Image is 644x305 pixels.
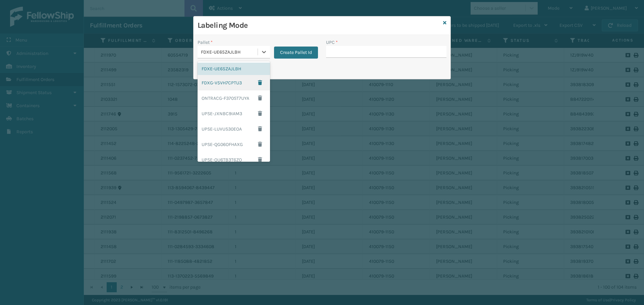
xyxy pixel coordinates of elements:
[198,39,213,46] label: Pallet
[326,39,338,46] label: UPC
[198,75,270,90] div: FDXG-V5VH7CPTU3
[198,137,270,152] div: UPSE-QG06OFHAXG
[198,152,270,167] div: UPSE-QU6TB3T6ZO
[201,49,258,56] div: FDXE-UE65ZAJLBH
[198,106,270,121] div: UPSE-JXNBC9IAM3
[198,20,440,30] h3: Labeling Mode
[198,121,270,137] div: UPSE-LUVUS30EOA
[198,90,270,106] div: ONTRACG-F370ST7UYA
[198,63,270,75] div: FDXE-UE65ZAJLBH
[274,47,318,59] button: Create Pallet Id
